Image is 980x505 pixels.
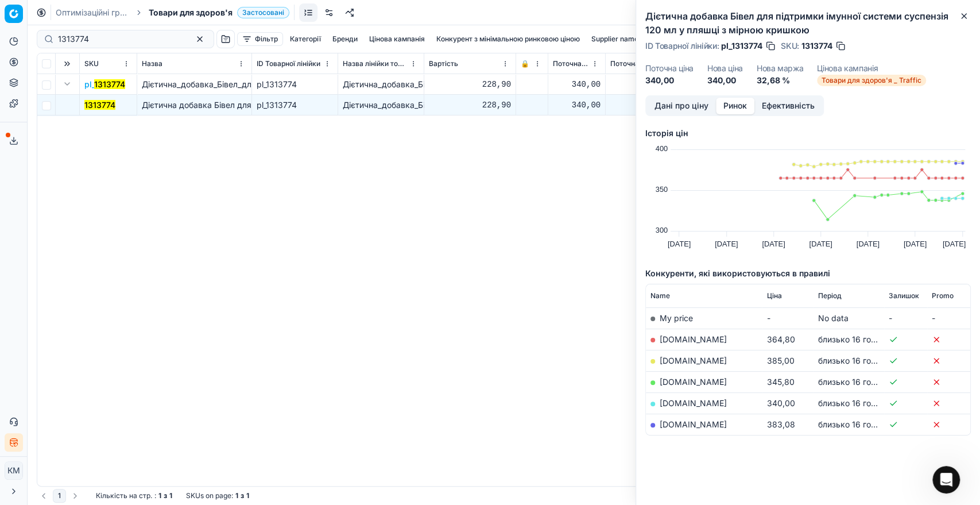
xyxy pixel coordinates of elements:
button: Go to previous page [37,489,51,503]
div: 340,00 [610,99,687,111]
span: Вартість [429,59,458,68]
mark: 1313774 [94,79,125,89]
h5: Конкуренти, які використовуються в правилі [645,268,971,279]
span: 345,80 [766,377,794,387]
strong: 1 [158,491,161,500]
div: 340,00 [553,79,601,90]
span: близько 16 годин тому [818,377,907,387]
span: близько 16 годин тому [818,356,907,365]
span: Promo [932,291,954,300]
strong: з [241,491,244,500]
dt: Поточна ціна [645,64,694,72]
button: КM [5,461,23,480]
span: Залишок [889,291,919,300]
span: SKU : [781,42,799,50]
span: 383,08 [766,419,795,429]
span: SKU [84,59,99,68]
text: [DATE] [762,240,785,248]
a: Оптимізаційні групи [56,7,129,18]
td: - [762,307,814,329]
span: Дієтична_добавка_Бівел_для_підтримки_імунної_системи_суспензія_120_мл_у_пляшці_з_мірною_кришкою [142,79,558,89]
span: Товари для здоров'я [149,7,233,18]
iframe: Intercom live chat [932,466,960,494]
dd: 340,00 [645,75,694,86]
span: Назва [142,59,162,68]
button: Go to next page [68,489,82,503]
nav: breadcrumb [56,7,289,18]
button: 1 [53,489,66,503]
text: [DATE] [943,240,966,248]
text: 300 [656,226,668,234]
button: Дані про ціну [647,98,716,114]
button: Бренди [328,32,362,46]
button: Expand all [60,57,74,71]
span: pl_ [84,79,125,90]
text: 350 [656,185,668,194]
div: 340,00 [553,99,601,111]
dd: 340,00 [707,75,743,86]
td: - [884,307,927,329]
button: Конкурент з мінімальною ринковою ціною [432,32,584,46]
span: 364,80 [766,334,795,344]
text: [DATE] [857,240,880,248]
span: Товари для здоров'яЗастосовані [149,7,289,18]
strong: 1 [169,491,172,500]
button: Фільтр [237,32,283,46]
div: : [96,491,172,500]
div: pl_1313774 [257,99,333,111]
span: Період [818,291,842,300]
button: Ефективність [754,98,822,114]
a: [DOMAIN_NAME] [660,334,727,344]
div: pl_1313774 [257,79,333,90]
div: 228,90 [429,79,511,90]
dt: Цінова кампанія [817,64,926,72]
button: Expand [60,77,74,91]
a: [DOMAIN_NAME] [660,356,727,365]
mark: 1313774 [84,100,115,110]
a: [DOMAIN_NAME] [660,377,727,387]
text: [DATE] [715,240,738,248]
span: 🔒 [521,59,529,68]
h2: Дієтична добавка Бівел для підтримки імунної системи суспензія 120 мл у пляшці з мірною кришкою [645,9,971,37]
td: No data [814,307,884,329]
span: ID Товарної лінійки : [645,42,719,50]
div: 340,00 [610,79,687,90]
span: SKUs on page : [186,491,233,500]
nav: pagination [37,489,82,503]
span: КM [5,462,22,479]
span: ID Товарної лінійки [257,59,320,68]
span: Кількість на стр. [96,491,152,500]
strong: 1 [235,491,238,500]
button: Категорії [285,32,326,46]
div: Дієтична_добавка_Бівел_для_підтримки_імунної_системи_суспензія_120_мл_у_пляшці_з_мірною_кришкою [343,79,419,90]
strong: з [164,491,167,500]
span: Поточна ціна [553,59,589,68]
button: Ринок [716,98,754,114]
span: близько 16 годин тому [818,398,907,408]
span: близько 16 годин тому [818,419,907,429]
span: My price [660,313,693,323]
span: 385,00 [766,356,794,365]
text: [DATE] [668,240,691,248]
text: [DATE] [904,240,927,248]
span: Назва лінійки товарів [343,59,408,68]
text: 400 [656,144,668,153]
dd: 32,68 % [757,75,804,86]
span: Дієтична добавка Бівел для підтримки імунної системи суспензія 120 мл у пляшці з мірною кришкою [142,100,544,110]
span: Name [650,291,670,300]
button: Цінова кампанія [365,32,429,46]
span: Товари для здоров'я _ Traffic [817,75,926,86]
span: Застосовані [237,7,289,18]
button: 1313774 [84,99,115,111]
span: pl_1313774 [721,40,762,52]
button: pl_1313774 [84,79,125,90]
a: [DOMAIN_NAME] [660,398,727,408]
dt: Нова ціна [707,64,743,72]
button: Supplier name [587,32,643,46]
strong: 1 [246,491,249,500]
h5: Історія цін [645,128,971,139]
td: - [927,307,970,329]
div: 228,90 [429,99,511,111]
span: 340,00 [766,398,795,408]
input: Пошук по SKU або назві [58,33,184,45]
